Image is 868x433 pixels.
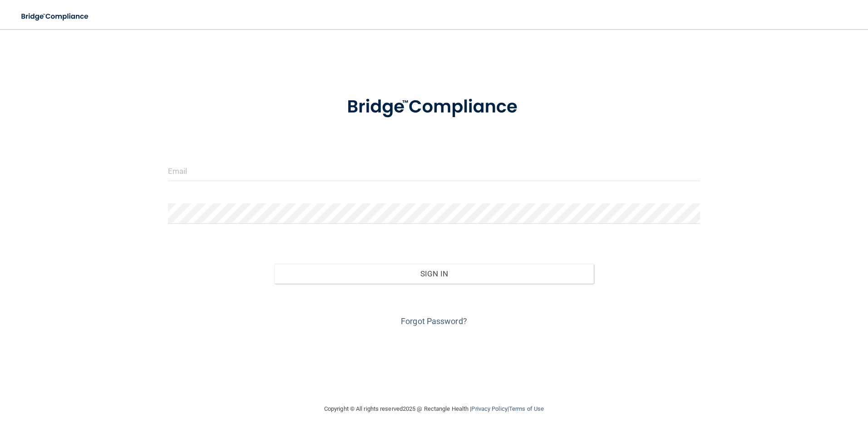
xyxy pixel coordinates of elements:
[14,7,97,26] img: bridge_compliance_login_screen.278c3ca4.svg
[268,394,600,423] div: Copyright © All rights reserved 2025 @ Rectangle Health | |
[509,405,544,412] a: Terms of Use
[471,405,507,412] a: Privacy Policy
[168,161,700,181] input: Email
[328,84,540,131] img: bridge_compliance_login_screen.278c3ca4.svg
[401,316,467,326] a: Forgot Password?
[274,264,594,284] button: Sign In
